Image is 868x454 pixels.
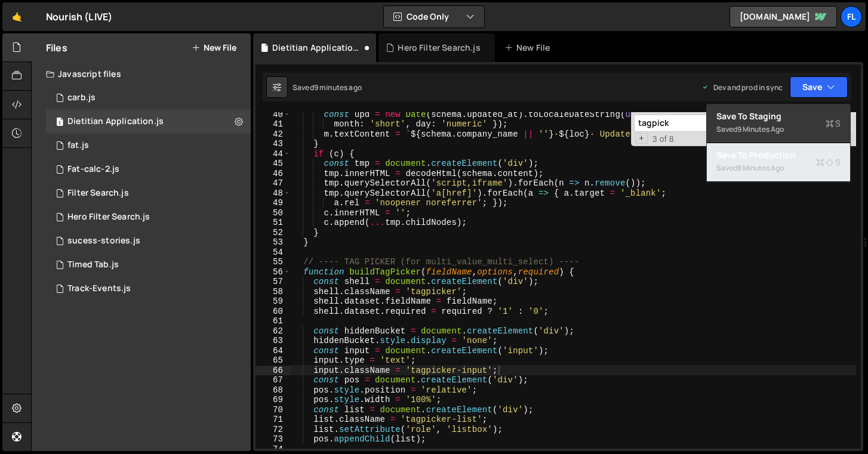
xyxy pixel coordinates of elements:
div: 9 minutes ago [737,124,784,134]
div: 45 [256,159,291,169]
div: 7002/15633.js [46,86,251,110]
a: Fl [841,6,862,27]
div: 7002/24097.js [46,229,251,253]
div: Save to Staging [716,110,841,122]
div: Hero Filter Search.js [67,212,150,223]
div: 48 [256,189,291,199]
div: 46 [256,169,291,179]
div: 65 [256,356,291,366]
div: 64 [256,346,291,356]
div: 58 [256,287,291,297]
div: Hero Filter Search.js [398,42,480,54]
div: 42 [256,129,291,140]
span: 3 of 8 [648,134,679,144]
div: 7002/15615.js [46,134,251,157]
div: 66 [256,366,291,376]
div: Javascript files [32,62,251,86]
div: 50 [256,208,291,218]
div: 44 [256,149,291,159]
button: Save [790,76,848,98]
div: 54 [256,248,291,258]
a: [DOMAIN_NAME] [730,6,837,27]
div: 7002/45930.js [46,110,251,134]
div: 49 [256,198,291,208]
div: 59 [256,297,291,307]
div: 71 [256,415,291,425]
div: 7002/15634.js [46,157,251,181]
span: S [826,118,841,129]
div: 61 [256,316,291,326]
div: 41 [256,119,291,129]
div: Fat-calc-2.js [67,164,119,175]
div: Track-Events.js [67,283,131,294]
div: fat.js [67,140,89,151]
div: 52 [256,228,291,238]
div: Saved [716,122,841,137]
div: Saved [293,82,362,92]
div: Saved [716,161,841,175]
div: 47 [256,178,291,189]
span: S [816,156,841,168]
div: Dietitian Application.js [272,42,362,54]
div: Timed Tab.js [67,260,119,270]
div: 72 [256,425,291,435]
div: 43 [256,139,291,149]
div: 63 [256,336,291,346]
button: New File [192,43,236,52]
div: Nourish (LIVE) [46,10,112,24]
div: Dev and prod in sync [701,82,783,92]
div: Save to Production [716,149,841,161]
span: Toggle Replace mode [635,133,648,144]
span: 1 [56,118,63,128]
div: 53 [256,237,291,248]
div: carb.js [67,92,96,103]
a: 🤙 [2,2,32,31]
div: New File [504,42,555,54]
div: 7002/13525.js [46,181,251,205]
div: 7002/25847.js [46,253,251,277]
h2: Files [46,41,67,54]
div: 69 [256,395,291,405]
div: 67 [256,375,291,385]
div: 70 [256,405,291,415]
div: 40 [256,110,291,120]
div: 8 minutes ago [737,163,784,173]
div: sucess-stories.js [67,236,140,246]
div: 57 [256,277,291,287]
div: 68 [256,385,291,396]
button: Save to ProductionS Saved8 minutes ago [707,143,850,182]
div: Filter Search.js [67,188,129,199]
button: Code Only [384,6,484,27]
div: 7002/36051.js [46,277,251,301]
div: 73 [256,434,291,444]
div: 60 [256,307,291,317]
div: 56 [256,267,291,277]
div: 55 [256,257,291,267]
div: 9 minutes ago [314,82,362,92]
div: 51 [256,218,291,228]
button: Save to StagingS Saved9 minutes ago [707,104,850,143]
div: 62 [256,326,291,336]
div: Dietitian Application.js [67,116,164,127]
div: 7002/44314.js [46,205,251,229]
input: Search for [634,115,784,132]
